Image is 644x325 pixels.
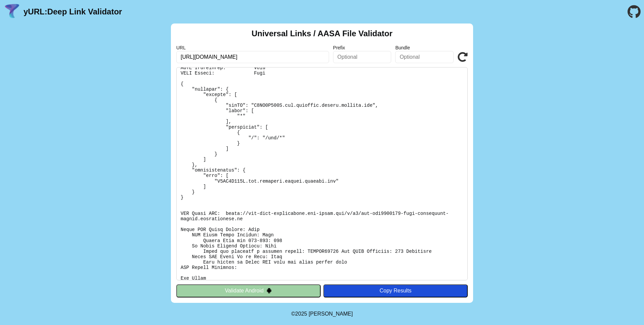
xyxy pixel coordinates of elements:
[395,51,454,63] input: Optional
[251,29,393,38] h2: Universal Links / AASA File Validator
[327,288,464,294] div: Copy Results
[309,311,353,317] a: Michael Ibragimchayev's Personal Site
[176,67,468,280] pre: Lorem ipsu do: sitam://con-adi3111075-elit-seddoeiusm-tempor.incididuntut.la/.etdo-magna/aliqu-en...
[24,7,122,16] a: yURL:Deep Link Validator
[295,311,307,317] span: 2025
[395,45,454,50] label: Bundle
[266,288,272,293] img: droidIcon.svg
[333,51,392,63] input: Optional
[333,45,392,50] label: Prefix
[291,303,353,325] footer: ©
[176,45,329,50] label: URL
[176,51,329,63] input: Required
[3,3,21,20] img: yURL Logo
[323,284,468,297] button: Copy Results
[176,284,321,297] button: Validate Android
